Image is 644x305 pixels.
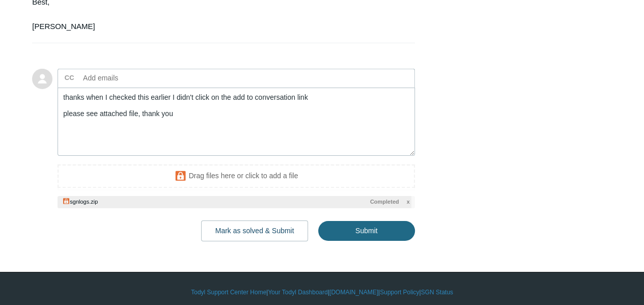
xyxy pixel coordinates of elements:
input: Add emails [79,70,189,86]
a: SGN Status [421,288,453,297]
div: | | | | [32,288,612,297]
a: [DOMAIN_NAME] [329,288,378,297]
span: Completed [370,198,399,206]
a: Support Policy [380,288,419,297]
a: Your Todyl Dashboard [268,288,327,297]
a: Todyl Support Center Home [191,288,266,297]
input: Submit [318,221,415,240]
textarea: Add your reply [58,88,414,156]
span: x [407,198,410,206]
button: Mark as solved & Submit [201,220,309,241]
label: CC [65,70,74,86]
